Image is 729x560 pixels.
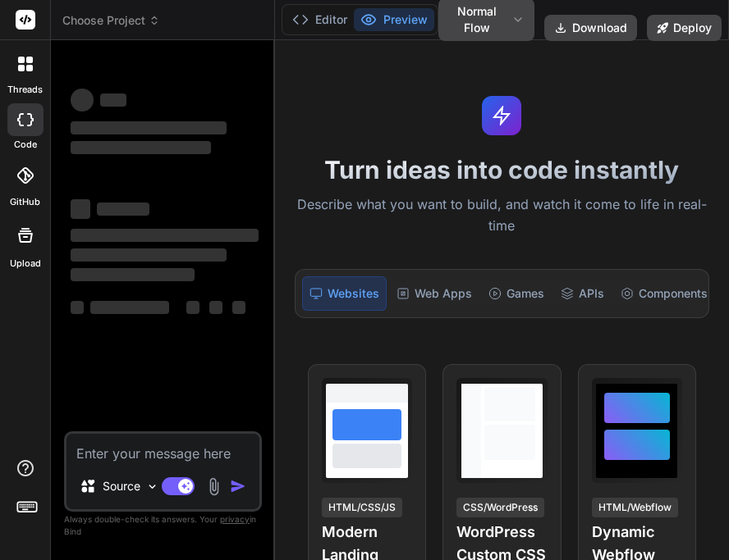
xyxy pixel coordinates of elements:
[100,93,126,107] span: ‌
[232,301,245,314] span: ‌
[544,15,637,41] button: Download
[10,195,40,209] label: GitHub
[10,257,41,271] label: Upload
[647,15,722,41] button: Deploy
[71,229,259,242] span: ‌
[302,276,387,311] div: Websites
[97,203,149,216] span: ‌
[71,248,227,262] span: ‌
[62,12,160,29] span: Choose Project
[230,478,246,494] img: icon
[64,512,262,540] p: Always double-check its answers. Your in Bind
[145,480,159,494] img: Pick Models
[71,268,195,281] span: ‌
[592,498,678,517] div: HTML/Webflow
[456,498,544,517] div: CSS/WordPress
[71,301,84,314] span: ‌
[554,276,611,311] div: APIs
[220,514,250,524] span: privacy
[71,141,211,154] span: ‌
[14,138,37,152] label: code
[448,3,507,36] span: Normal Flow
[614,276,714,311] div: Components
[186,301,199,314] span: ‌
[71,121,227,134] span: ‌
[7,83,43,97] label: threads
[286,8,354,31] button: Editor
[285,155,719,184] h1: Turn ideas into code instantly
[204,477,223,496] img: attachment
[103,478,140,494] p: Source
[354,8,434,31] button: Preview
[90,301,169,314] span: ‌
[482,276,551,311] div: Games
[390,276,479,311] div: Web Apps
[71,89,94,112] span: ‌
[285,194,719,236] p: Describe what you want to build, and watch it come to life in real-time
[71,199,90,219] span: ‌
[209,301,222,314] span: ‌
[322,498,402,517] div: HTML/CSS/JS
